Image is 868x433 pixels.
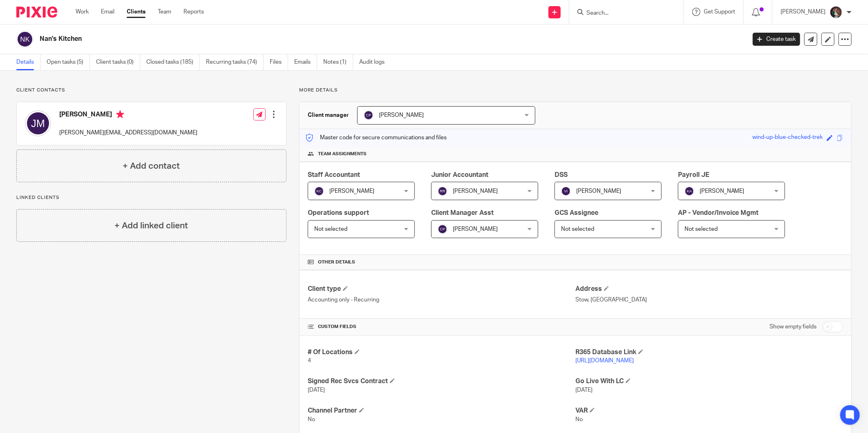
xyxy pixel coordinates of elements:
[270,54,288,70] a: Files
[438,186,447,196] img: svg%3E
[96,54,140,70] a: Client tasks (0)
[308,111,349,119] h3: Client manager
[16,194,286,201] p: Linked clients
[561,226,594,232] span: Not selected
[364,110,374,120] img: svg%3E
[308,358,311,364] span: 4
[146,54,200,70] a: Closed tasks (185)
[183,8,204,16] a: Reports
[753,33,800,46] a: Create task
[770,323,817,331] label: Show empty fields
[575,296,843,304] p: Stow, [GEOGRAPHIC_DATA]
[59,129,197,137] p: [PERSON_NAME][EMAIL_ADDRESS][DOMAIN_NAME]
[781,8,825,16] p: [PERSON_NAME]
[830,6,843,19] img: Profile%20picture%20JUS.JPG
[555,210,598,216] span: GCS Assignee
[329,188,374,194] span: [PERSON_NAME]
[314,226,347,232] span: Not selected
[101,8,114,16] a: Email
[438,224,447,234] img: svg%3E
[678,172,709,178] span: Payroll JE
[575,358,634,364] a: [URL][DOMAIN_NAME]
[16,31,34,48] img: svg%3E
[206,54,264,70] a: Recurring tasks (74)
[123,160,180,172] h4: + Add contact
[308,296,575,304] p: Accounting only - Recurring
[59,110,197,121] h4: [PERSON_NAME]
[47,54,90,70] a: Open tasks (5)
[127,8,145,16] a: Clients
[575,406,843,415] h4: VAR
[685,226,718,232] span: Not selected
[685,186,694,196] img: svg%3E
[308,210,369,216] span: Operations support
[308,348,575,357] h4: # Of Locations
[314,186,324,196] img: svg%3E
[16,7,57,18] img: Pixie
[576,188,621,194] span: [PERSON_NAME]
[308,172,360,178] span: Staff Accountant
[114,219,188,232] h4: + Add linked client
[40,35,600,43] h2: Nan's Kitchen
[555,172,568,178] span: DSS
[308,406,575,415] h4: Channel Partner
[308,377,575,386] h4: Signed Rec Svcs Contract
[294,54,317,70] a: Emails
[25,110,51,136] img: svg%3E
[308,387,325,393] span: [DATE]
[116,110,124,118] i: Primary
[561,186,571,196] img: svg%3E
[575,377,843,386] h4: Go Live With LC
[379,112,424,118] span: [PERSON_NAME]
[678,210,759,216] span: AP - Vendor/Invoice Mgmt
[308,324,575,330] h4: CUSTOM FIELDS
[575,417,583,422] span: No
[323,54,353,70] a: Notes (1)
[308,285,575,293] h4: Client type
[306,134,447,142] p: Master code for secure communications and files
[704,9,735,15] span: Get Support
[299,87,852,94] p: More details
[453,188,498,194] span: [PERSON_NAME]
[76,8,89,16] a: Work
[575,387,593,393] span: [DATE]
[158,8,171,16] a: Team
[575,348,843,357] h4: R365 Database Link
[586,10,659,17] input: Search
[431,210,494,216] span: Client Manager Asst
[318,259,355,266] span: Other details
[359,54,391,70] a: Audit logs
[575,285,843,293] h4: Address
[453,226,498,232] span: [PERSON_NAME]
[431,172,488,178] span: Junior Accountant
[308,417,315,422] span: No
[700,188,745,194] span: [PERSON_NAME]
[16,87,286,94] p: Client contacts
[16,54,40,70] a: Details
[318,151,367,157] span: Team assignments
[752,133,823,143] div: wind-up-blue-checked-trek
